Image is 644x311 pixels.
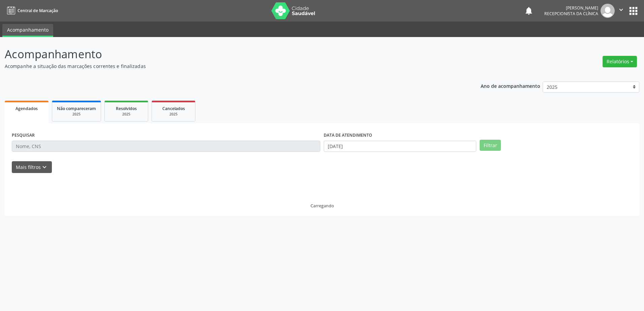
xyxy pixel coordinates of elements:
label: PESQUISAR [12,130,35,141]
button: notifications [524,6,534,15]
img: img [601,4,615,18]
span: Cancelados [162,106,185,111]
p: Ano de acompanhamento [481,81,540,90]
div: [PERSON_NAME] [544,5,598,11]
button:  [615,4,627,18]
a: Central de Marcação [5,5,58,16]
button: Mais filtroskeyboard_arrow_down [12,161,52,173]
span: Recepcionista da clínica [544,11,598,16]
i: keyboard_arrow_down [41,164,48,171]
span: Resolvidos [116,106,137,111]
button: Relatórios [603,56,637,67]
div: 2025 [57,112,96,117]
button: Filtrar [480,140,501,151]
p: Acompanhamento [5,46,449,63]
button: apps [627,5,639,17]
a: Acompanhamento [2,24,53,37]
div: Carregando [311,203,334,209]
i:  [617,6,625,13]
span: Não compareceram [57,106,96,111]
div: 2025 [109,112,143,117]
label: DATA DE ATENDIMENTO [324,130,372,141]
span: Central de Marcação [18,8,58,13]
span: Agendados [15,106,38,111]
div: 2025 [157,112,190,117]
p: Acompanhe a situação das marcações correntes e finalizadas [5,63,449,70]
input: Selecione um intervalo [324,141,476,152]
input: Nome, CNS [12,141,320,152]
